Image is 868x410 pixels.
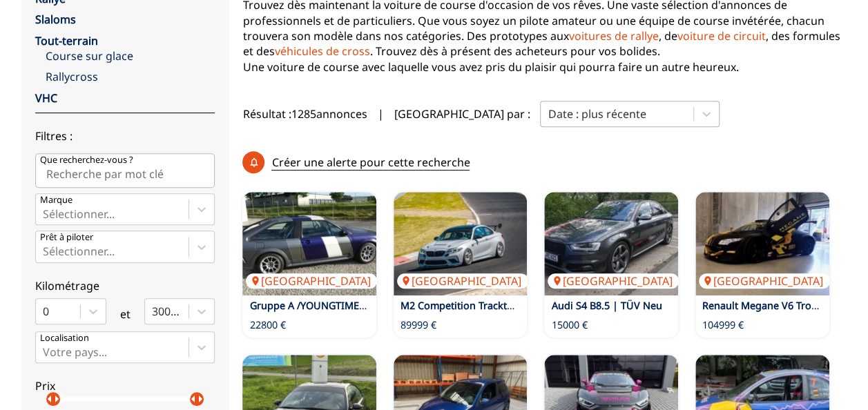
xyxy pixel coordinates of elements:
p: Prix [35,378,215,393]
a: VHC [35,90,57,106]
p: Filtres : [35,128,215,144]
a: Audi S4 B8.5 | TÜV Neu[GEOGRAPHIC_DATA] [544,192,678,295]
p: 104999 € [702,318,744,332]
p: 22800 € [249,318,285,332]
span: Résultat : 1285 annonces [242,106,367,121]
p: [GEOGRAPHIC_DATA] [548,273,679,289]
a: Renault Megane V6 Trophy Evo2[GEOGRAPHIC_DATA] [695,192,829,295]
p: [GEOGRAPHIC_DATA] par : [394,106,530,121]
p: 89999 € [401,318,436,332]
a: Course sur glace [46,48,215,64]
p: arrow_right [48,391,65,407]
a: Gruppe A /YOUNGTIMER VW Scirocco GT2 -16V Wagenpass [249,299,525,312]
img: M2 Competition Tracktool (Schweißzelle,Drexler...) [394,192,528,295]
img: Gruppe A /YOUNGTIMER VW Scirocco GT2 -16V Wagenpass [242,192,376,295]
p: Prêt à piloter [40,231,93,244]
p: arrow_left [185,391,202,407]
p: et [120,306,131,322]
p: Que recherchez-vous ? [40,154,133,166]
p: Localisation [40,332,89,344]
a: Renault Megane V6 Trophy Evo2 [702,299,853,312]
p: [GEOGRAPHIC_DATA] [246,273,377,289]
input: Prêt à piloterSélectionner... [43,245,46,257]
img: Renault Megane V6 Trophy Evo2 [695,192,829,295]
p: 15000 € [551,318,587,332]
p: Marque [40,194,73,206]
a: Rallycross [46,69,215,84]
span: | [377,106,383,121]
input: 0 [43,305,46,318]
a: Slaloms [35,12,76,27]
p: [GEOGRAPHIC_DATA] [699,273,830,289]
p: [GEOGRAPHIC_DATA] [397,273,528,289]
a: M2 Competition Tracktool (Schweißzelle,Drexler...) [401,299,635,312]
a: Gruppe A /YOUNGTIMER VW Scirocco GT2 -16V Wagenpass[GEOGRAPHIC_DATA] [242,192,376,295]
a: voiture de circuit [677,28,765,43]
p: arrow_right [192,391,209,407]
a: Tout-terrain [35,33,98,48]
p: Kilométrage [35,278,215,293]
p: arrow_left [41,391,58,407]
img: Audi S4 B8.5 | TÜV Neu [544,192,678,295]
input: MarqueSélectionner... [43,208,46,220]
input: Votre pays... [43,346,46,358]
a: M2 Competition Tracktool (Schweißzelle,Drexler...)[GEOGRAPHIC_DATA] [394,192,528,295]
input: 300000 [152,305,155,318]
a: véhicules de cross [274,43,369,59]
input: Que recherchez-vous ? [35,153,215,188]
a: Audi S4 B8.5 | TÜV Neu [551,299,662,312]
a: voitures de rallye [568,28,658,43]
p: Créer une alerte pour cette recherche [271,155,470,170]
